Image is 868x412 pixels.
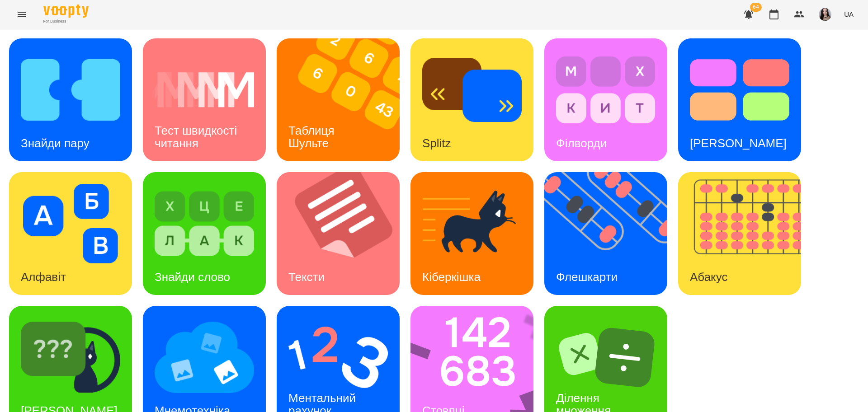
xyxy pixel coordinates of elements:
[410,38,533,161] a: SplitzSplitz
[750,3,762,12] span: 64
[155,318,254,397] img: Мнемотехніка
[155,270,230,284] h3: Знайди слово
[277,38,400,161] a: Таблиця ШультеТаблиця Шульте
[43,19,89,24] span: For Business
[556,136,607,150] h3: Філворди
[544,172,679,295] img: Флешкарти
[9,38,132,161] a: Знайди паруЗнайди пару
[21,318,120,397] img: Знайди Кіберкішку
[288,124,338,150] h3: Таблиця Шульте
[819,8,831,21] img: 23d2127efeede578f11da5c146792859.jpg
[690,136,787,150] h3: [PERSON_NAME]
[544,172,667,295] a: ФлешкартиФлешкарти
[21,184,120,263] img: Алфавіт
[288,318,388,397] img: Ментальний рахунок
[422,136,451,150] h3: Splitz
[556,50,656,130] img: Філворди
[544,38,667,161] a: ФілвордиФілворди
[410,172,533,295] a: КіберкішкаКіберкішка
[422,50,522,130] img: Splitz
[155,184,254,263] img: Знайди слово
[556,270,618,284] h3: Флешкарти
[840,6,857,23] button: UA
[277,172,400,295] a: ТекстиТексти
[844,9,854,19] span: UA
[678,172,801,295] a: АбакусАбакус
[288,270,325,284] h3: Тексти
[155,50,254,130] img: Тест швидкості читання
[422,184,522,263] img: Кіберкішка
[155,124,240,150] h3: Тест швидкості читання
[21,270,66,284] h3: Алфавіт
[277,38,411,161] img: Таблиця Шульте
[678,38,801,161] a: Тест Струпа[PERSON_NAME]
[422,270,481,284] h3: Кіберкішка
[43,5,89,18] img: Voopty Logo
[277,172,411,295] img: Тексти
[11,4,33,25] button: Menu
[690,270,727,284] h3: Абакус
[21,50,120,130] img: Знайди пару
[143,172,266,295] a: Знайди словоЗнайди слово
[143,38,266,161] a: Тест швидкості читанняТест швидкості читання
[556,318,656,397] img: Ділення множення
[690,50,789,130] img: Тест Струпа
[9,172,132,295] a: АлфавітАлфавіт
[678,172,812,295] img: Абакус
[21,136,90,150] h3: Знайди пару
